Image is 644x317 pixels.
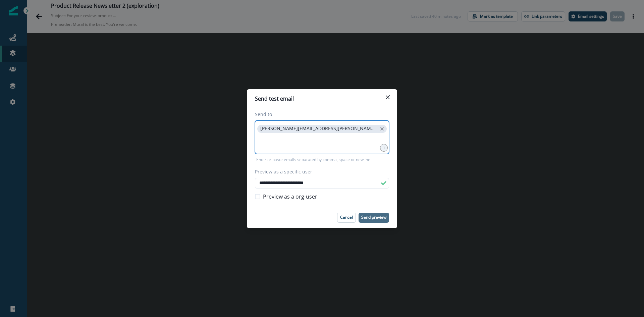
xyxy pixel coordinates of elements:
[380,144,388,152] div: 1
[382,92,393,103] button: Close
[255,157,372,163] p: Enter or paste emails separated by comma, space or newline
[379,125,385,132] button: close
[361,215,386,220] p: Send preview
[255,111,385,118] label: Send to
[260,126,377,131] p: [PERSON_NAME][EMAIL_ADDRESS][PERSON_NAME][DOMAIN_NAME]
[337,213,356,223] button: Cancel
[255,95,294,103] p: Send test email
[359,213,389,223] button: Send preview
[255,168,385,175] label: Preview as a specific user
[263,193,317,201] span: Preview as a org-user
[340,215,353,220] p: Cancel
